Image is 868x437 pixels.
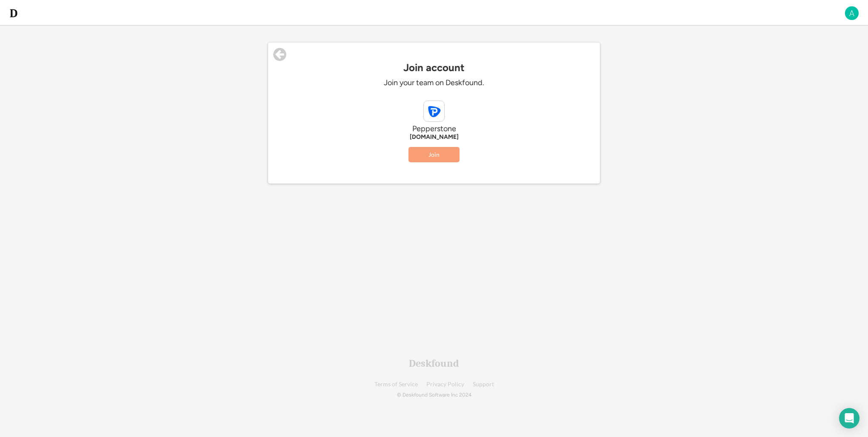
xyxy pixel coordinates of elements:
[306,78,562,88] div: Join your team on Deskfound.
[409,358,459,368] div: Deskfound
[306,134,562,141] div: [DOMAIN_NAME]
[9,8,19,18] img: d-whitebg.png
[306,124,562,134] div: Pepperstone
[268,62,600,74] div: Join account
[839,408,859,428] div: Open Intercom Messenger
[844,6,859,21] img: A.png
[374,381,418,388] a: Terms of Service
[473,381,494,388] a: Support
[424,101,444,121] img: pepperstone.com
[408,147,460,162] button: Join
[426,381,464,388] a: Privacy Policy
